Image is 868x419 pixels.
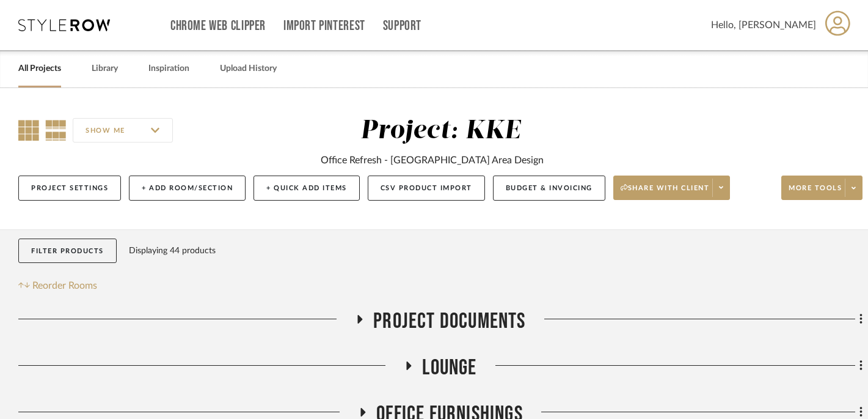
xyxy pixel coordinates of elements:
[148,61,189,77] a: Inspiration
[621,184,710,202] span: Share with client
[18,278,97,293] button: Reorder Rooms
[18,176,121,201] button: Project Settings
[789,184,842,202] span: More tools
[613,176,731,200] button: Share with client
[253,176,360,201] button: + Quick Add Items
[360,118,520,144] div: Project: KKE
[92,61,118,77] a: Library
[220,61,277,77] a: Upload History
[368,176,485,201] button: CSV Product Import
[711,18,816,32] span: Hello, [PERSON_NAME]
[170,21,266,31] a: Chrome Web Clipper
[493,176,605,201] button: Budget & Invoicing
[373,308,525,335] span: PROJECT DOCUMENTS
[781,176,863,200] button: More tools
[422,355,476,381] span: Lounge
[283,21,365,31] a: Import Pinterest
[18,239,117,264] button: Filter Products
[32,278,97,293] span: Reorder Rooms
[18,61,61,77] a: All Projects
[321,153,544,168] div: Office Refresh - [GEOGRAPHIC_DATA] Area Design
[129,239,216,263] div: Displaying 44 products
[129,176,246,201] button: + Add Room/Section
[383,21,421,31] a: Support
